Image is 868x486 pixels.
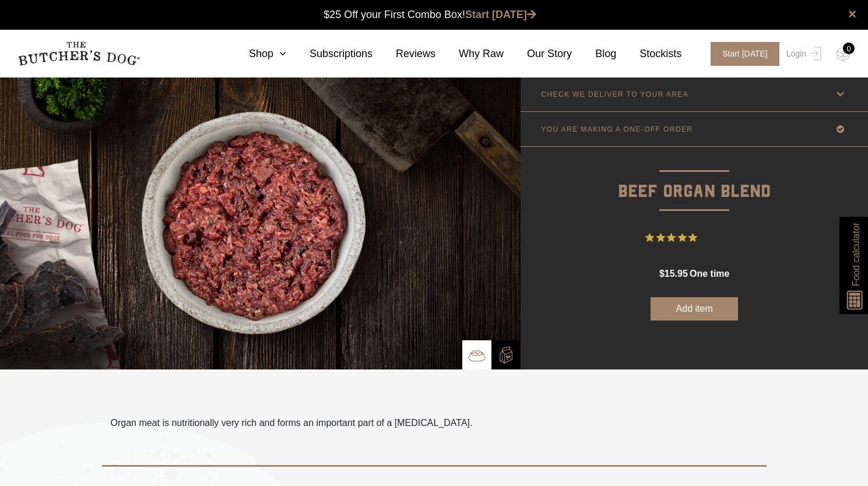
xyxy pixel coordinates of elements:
[468,347,486,364] img: TBD_Bowl.png
[702,229,743,246] span: 6 Reviews
[521,147,868,206] p: Beef Organ Blend
[372,46,435,62] a: Reviews
[616,46,681,62] a: Stockists
[521,112,868,146] a: YOU ARE MAKING A ONE-OFF ORDER
[541,90,688,98] p: CHECK WE DELIVER TO YOUR AREA
[111,416,473,430] p: Organ meat is nutritionally very rich and forms an important part of a [MEDICAL_DATA].
[651,297,738,321] button: Add item
[286,46,372,62] a: Subscriptions
[699,42,783,66] a: Start [DATE]
[711,42,779,66] span: Start [DATE]
[497,346,515,364] img: TBD_Build-A-Box-2.png
[465,9,536,20] a: Start [DATE]
[836,47,851,62] img: TBD_Cart-Empty.png
[504,46,572,62] a: Our Story
[690,269,729,279] span: one time
[783,42,821,66] a: Login
[665,269,688,279] span: 15.95
[521,77,868,111] a: CHECK WE DELIVER TO YOUR AREA
[435,46,504,62] a: Why Raw
[226,46,286,62] a: Shop
[572,46,616,62] a: Blog
[843,43,855,54] div: 0
[659,269,665,279] span: $
[848,7,856,21] a: close
[849,223,863,286] span: Food calculator
[645,229,743,246] button: Rated 5 out of 5 stars from 6 reviews. Jump to reviews.
[541,125,693,133] p: YOU ARE MAKING A ONE-OFF ORDER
